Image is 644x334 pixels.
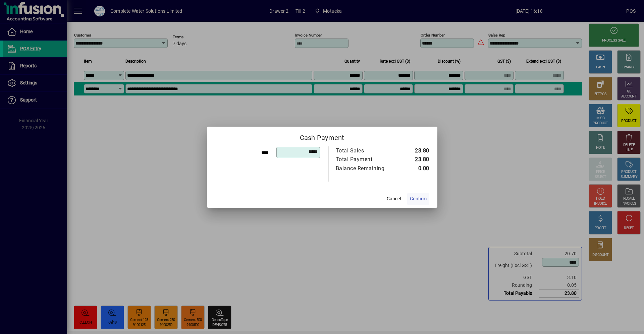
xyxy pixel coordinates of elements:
[335,146,399,155] td: Total Sales
[399,146,429,155] td: 23.80
[399,164,429,173] td: 0.00
[335,155,399,164] td: Total Payment
[207,127,437,146] h2: Cash Payment
[383,193,405,205] button: Cancel
[407,193,429,205] button: Confirm
[410,195,427,202] span: Confirm
[387,195,401,202] span: Cancel
[399,155,429,164] td: 23.80
[336,164,392,173] div: Balance Remaining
